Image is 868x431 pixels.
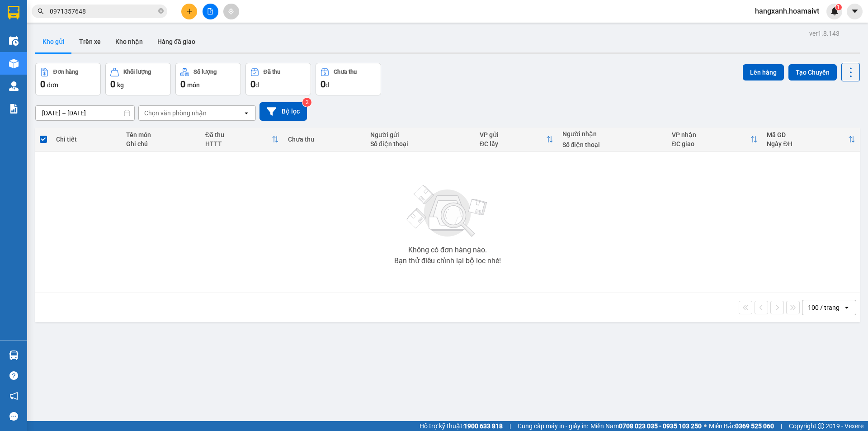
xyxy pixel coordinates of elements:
[321,79,325,90] span: 0
[8,6,19,19] img: logo-vxr
[158,8,164,14] span: close-circle
[205,140,272,147] div: HTTT
[228,8,234,14] span: aim
[9,392,18,400] span: notification
[762,128,859,152] th: Toggle SortBy
[464,422,503,430] strong: 1900 633 818
[9,36,19,46] img: warehouse-icon
[809,28,840,38] div: ver 1.8.143
[50,6,156,16] input: Tìm tên, số ĐT hoặc mã đơn
[748,5,826,17] span: hangxanh.hoamaivt
[420,421,503,431] span: Hỗ trợ kỹ thuật:
[518,421,588,431] span: Cung cấp máy in - giấy in:
[108,31,150,52] button: Kho nhận
[9,104,19,114] img: solution-icon
[180,79,185,90] span: 0
[370,131,471,138] div: Người gửi
[767,131,848,138] div: Mã GD
[105,63,171,95] button: Khối lượng0kg
[9,371,18,380] span: question-circle
[475,128,557,152] th: Toggle SortBy
[9,412,18,421] span: message
[402,180,493,243] img: svg+xml;base64,PHN2ZyBjbGFzcz0ibGlzdC1wbHVnX19zdmciIHhtbG5zPSJodHRwOi8vd3d3LnczLm9yZy8yMDAwL3N2Zy...
[788,64,837,81] button: Tạo Chuyến
[35,63,101,95] button: Đơn hàng0đơn
[150,31,203,52] button: Hàng đã giao
[562,141,663,148] div: Số điện thoại
[223,4,239,19] button: aim
[40,79,45,90] span: 0
[245,63,311,95] button: Đã thu0đ
[288,136,361,143] div: Chưa thu
[394,257,501,265] div: Bạn thử điều chỉnh lại bộ lọc nhé!
[334,69,357,75] div: Chưa thu
[835,4,842,10] sup: 1
[47,81,58,89] span: đơn
[144,109,207,118] div: Chọn văn phòng nhận
[255,81,259,89] span: đ
[205,131,272,138] div: Đã thu
[250,79,255,90] span: 0
[325,81,329,89] span: đ
[123,69,151,75] div: Khối lượng
[9,81,19,91] img: warehouse-icon
[818,423,824,429] span: copyright
[53,69,78,75] div: Đơn hàng
[175,63,241,95] button: Số lượng0món
[126,131,196,138] div: Tên món
[851,7,859,15] span: caret-down
[72,31,108,52] button: Trên xe
[480,131,546,138] div: VP gửi
[735,422,774,430] strong: 0369 525 060
[672,131,750,138] div: VP nhận
[186,8,193,14] span: plus
[619,422,702,430] strong: 0708 023 035 - 0935 103 250
[207,8,213,14] span: file-add
[316,63,381,95] button: Chưa thu0đ
[264,69,280,75] div: Đã thu
[667,128,762,152] th: Toggle SortBy
[187,81,200,89] span: món
[767,140,848,147] div: Ngày ĐH
[243,109,250,117] svg: open
[181,4,197,19] button: plus
[830,7,839,15] img: icon-new-feature
[847,4,863,19] button: caret-down
[201,128,283,152] th: Toggle SortBy
[110,79,115,90] span: 0
[193,69,217,75] div: Số lượng
[259,102,307,121] button: Bộ lọc
[808,303,840,312] div: 100 / trang
[9,350,19,360] img: warehouse-icon
[9,59,19,68] img: warehouse-icon
[117,81,124,89] span: kg
[672,140,750,147] div: ĐC giao
[408,246,487,254] div: Không có đơn hàng nào.
[38,8,44,14] span: search
[562,130,663,137] div: Người nhận
[843,304,850,311] svg: open
[126,140,196,147] div: Ghi chú
[704,424,707,428] span: ⚪️
[709,421,774,431] span: Miền Bắc
[370,140,471,147] div: Số điện thoại
[590,421,702,431] span: Miền Nam
[781,421,782,431] span: |
[509,421,511,431] span: |
[302,98,311,107] sup: 2
[35,31,72,52] button: Kho gửi
[56,136,117,143] div: Chi tiết
[203,4,218,19] button: file-add
[743,64,784,81] button: Lên hàng
[36,106,134,120] input: Select a date range.
[480,140,546,147] div: ĐC lấy
[158,7,164,16] span: close-circle
[837,4,840,10] span: 1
